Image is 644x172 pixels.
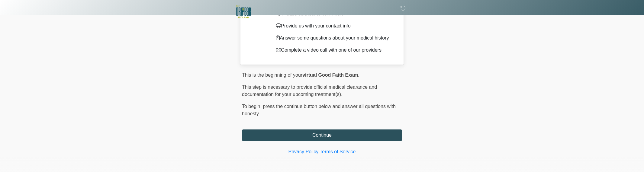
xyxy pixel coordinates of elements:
[358,72,359,78] span: .
[276,34,393,42] p: Answer some questions about your medical history
[288,149,319,154] a: Privacy Policy
[236,5,251,20] img: The DRIPBaR Midland Logo
[302,72,358,78] strong: virtual Good Faith Exam
[242,104,263,109] span: To begin,
[242,104,396,116] span: press the continue button below and answer all questions with honesty.
[242,72,302,78] span: This is the beginning of your
[276,22,393,30] p: Provide us with your contact info
[320,149,356,154] a: Terms of Service
[276,46,393,54] p: Complete a video call with one of our providers
[318,149,320,154] a: |
[242,129,402,141] button: Continue
[242,84,377,97] span: This step is necessary to provide official medical clearance and documentation for your upcoming ...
